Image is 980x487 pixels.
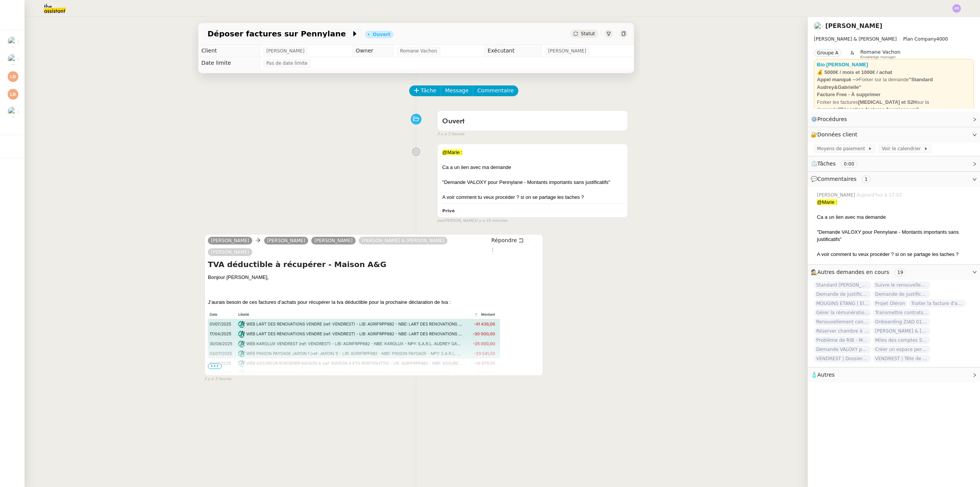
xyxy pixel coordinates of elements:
p: J’aurais besoin de ces factures d’achats pour récupérer la tva déductible pour la prochaine décla... [208,298,540,306]
a: [PERSON_NAME] [264,237,309,244]
span: @Marie : [817,199,837,205]
span: Romane Vachon [860,49,900,55]
span: 🧴 [811,372,835,378]
span: @Marie : [442,149,462,155]
span: ⏲️ [811,161,864,167]
span: VENDREST | Dossiers Drive - SCI Gabrielle [814,355,871,362]
span: 4000 [936,36,948,42]
a: [PERSON_NAME] [825,22,882,30]
div: 🔐Données client [808,127,980,142]
nz-tag: 19 [894,269,906,276]
span: Romane Vachon [400,47,437,55]
span: Traiter la facture d'août [909,300,966,307]
span: Transmettre contrats et échéances de prêt [873,309,930,316]
img: image001.jpg [208,311,500,397]
span: Déposer factures sur Pennylane [207,30,351,38]
td: Exécutant [484,45,542,57]
span: il y a 35 minutes [475,218,508,224]
div: "Demande VALOXY pour Pennylane - Montants importants sans justificatifs" [442,179,623,186]
span: Répondre [491,236,517,244]
span: Tâche [421,86,436,95]
nz-tag: 0:00 [841,160,857,168]
div: 💬Commentaires 1 [808,172,980,187]
div: 🧴Autres [808,367,980,382]
strong: [MEDICAL_DATA] et S2H [858,99,917,105]
a: Bio [PERSON_NAME] [817,62,868,67]
span: Réserver chambre à [GEOGRAPHIC_DATA] [814,327,871,335]
strong: 💰 5000€ / mois et 1000€ / achat [817,69,892,75]
span: il y a 3 heures [437,131,464,138]
span: Renouvellement contrat Opale STOCCO [814,318,871,326]
div: Ca a un lien avec ma demande [817,213,974,221]
span: Tâches [817,161,836,167]
span: Ouvert [442,118,465,125]
img: svg [952,4,961,13]
strong: Appel manqué --> [817,77,859,82]
img: users%2FfjlNmCTkLiVoA3HQjY3GA5JXGxb2%2Favatar%2Fstarofservice_97480retdsc0392.png [814,22,822,30]
span: Voir le calendrier [882,145,923,152]
div: Forker les factures sur la demande [817,98,971,113]
span: ⚙️ [811,115,851,124]
div: "Demande VALOXY pour Pennylane - Montants importants sans justificatifs" [817,228,974,243]
span: Suivre le renouvellement produit Trimble [873,281,930,289]
a: [PERSON_NAME] [208,249,252,256]
b: Privé [442,208,454,213]
span: Plan Company [903,36,936,42]
span: ••• [208,364,222,369]
span: Projet Oléron [873,300,907,307]
img: users%2FfjlNmCTkLiVoA3HQjY3GA5JXGxb2%2Favatar%2Fstarofservice_97480retdsc0392.png [8,107,18,117]
span: Aujourd’hui à 17:02 [857,192,903,198]
div: ⏲️Tâches 0:00 [808,156,980,171]
span: 💬 [811,176,874,182]
span: Problème de RIB - MATELAS FRANCAIS [814,336,871,344]
span: Statut [581,31,595,36]
span: Demande de justificatifs Pennylane - [DATE] [873,290,930,298]
a: [PERSON_NAME] & [PERSON_NAME] [359,237,448,244]
button: Commentaire [473,85,518,96]
span: VENDREST | Tête de lit et housse LA REDOUTE [873,355,930,362]
td: Date limite [198,57,260,69]
span: 🕵️ [811,269,909,275]
div: Ouvert [372,32,390,37]
a: [PERSON_NAME] [311,237,356,244]
div: A voir comment tu veux procéder ? si on se partage les taches ? [817,251,974,258]
img: users%2FME7CwGhkVpexbSaUxoFyX6OhGQk2%2Favatar%2Fe146a5d2-1708-490f-af4b-78e736222863 [8,36,18,47]
div: ⚙️Procédures [808,112,980,127]
td: Owner [353,45,394,57]
span: il y a 3 heures [204,376,232,382]
strong: "Standard Audrey&Gabrielle" [817,77,933,90]
span: Autres demandes en cours [817,269,889,275]
img: users%2FfjlNmCTkLiVoA3HQjY3GA5JXGxb2%2Favatar%2Fstarofservice_97480retdsc0392.png [8,54,18,65]
span: Créer un espace personnel sur SYLAé [873,346,930,353]
span: Autres [817,372,835,378]
button: Répondre [488,236,526,244]
span: 🔐 [811,130,861,139]
span: [PERSON_NAME] & [PERSON_NAME] [814,36,897,42]
span: Onboarding ZIAD 01/09 [873,318,930,326]
span: Demande VALOXY pour Pennylane - Montants importants sans justificatifs [814,346,871,353]
span: Message [445,86,469,95]
button: Tâche [409,85,441,96]
a: [PERSON_NAME] [208,237,252,244]
span: Procédures [817,116,847,122]
span: [PERSON_NAME] [548,47,586,55]
span: & [851,49,854,59]
nz-tag: 1 [862,175,871,183]
span: Commentaire [477,86,514,95]
span: Moyens de paiement [817,145,868,152]
span: Miles des comptes Skywards et Flying Blue [873,336,930,344]
span: Demande de justificatifs Pennylane - septembre 2025 [814,290,871,298]
strong: "Réception factures fournisseurs" [838,107,919,112]
span: Gérer la rémunération de fin de stage [814,309,871,316]
span: Commentaires [817,176,856,182]
div: 🕵️Autres demandes en cours 19 [808,265,980,280]
nz-tag: Groupe A [814,49,841,57]
p: Bonjour [PERSON_NAME], [208,274,540,281]
img: svg [8,71,18,82]
span: par [437,218,444,224]
span: [PERSON_NAME] [266,47,305,55]
h4: TVA déductible à récupérer - Maison A&G [208,259,540,270]
span: Données client [817,131,857,138]
img: svg [8,89,18,100]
